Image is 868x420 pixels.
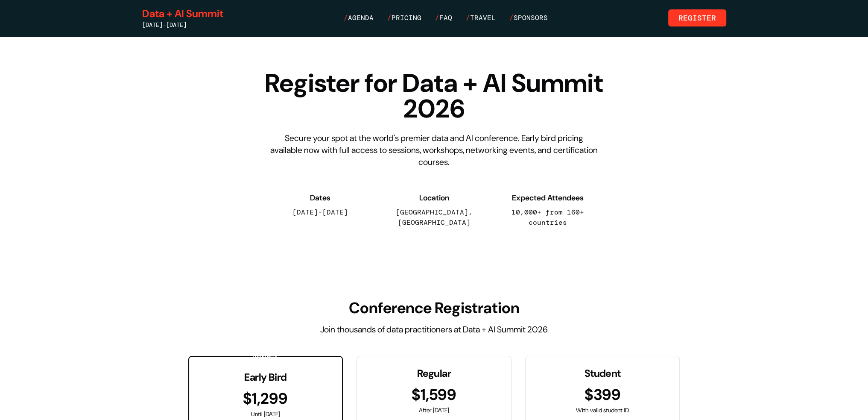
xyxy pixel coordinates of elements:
h1: Register for Data + AI Summit 2026 [257,70,612,122]
a: /FAQ [435,13,452,23]
p: Until [DATE] [199,410,332,418]
a: /Sponsors [509,13,548,23]
span: $1,599 [412,385,456,405]
span: / [509,13,514,22]
p: With valid student ID [536,406,669,414]
span: / [387,13,392,22]
a: /Agenda [344,13,374,23]
a: Register [668,9,726,26]
a: Data + AI Summit [142,7,223,21]
h2: Conference Registration [142,300,726,317]
a: /Pricing [387,13,421,23]
span: / [466,13,470,22]
h3: Student [536,367,669,380]
div: Best Value [246,352,285,363]
span: $1,299 [243,388,288,408]
div: [DATE]-[DATE] [142,21,223,29]
h3: Location [380,192,488,204]
span: $399 [585,385,621,405]
h3: Regular [367,367,501,380]
span: / [435,13,439,22]
span: / [344,13,348,22]
p: 10,000+ from 160+ countries [494,207,602,228]
p: [GEOGRAPHIC_DATA], [GEOGRAPHIC_DATA] [380,207,488,228]
h3: Dates [267,192,374,204]
p: [DATE]-[DATE] [267,207,374,217]
h3: Expected Attendees [494,192,602,204]
p: Secure your spot at the world's premier data and AI conference. Early bird pricing available now ... [270,132,598,168]
a: /Travel [466,13,496,23]
p: After [DATE] [367,406,501,414]
p: Join thousands of data practitioners at Data + AI Summit 2026 [142,323,726,335]
h3: Early Bird [199,370,332,384]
